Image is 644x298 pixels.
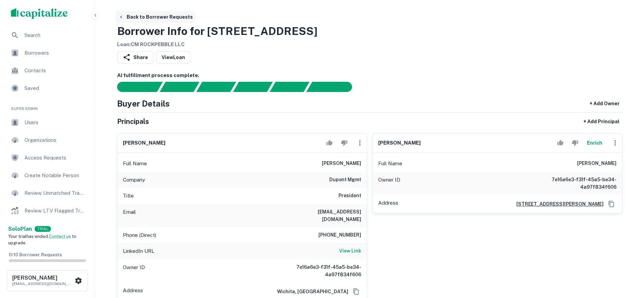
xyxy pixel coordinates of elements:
span: Contacts [24,67,85,75]
li: Super Admin [5,98,89,114]
span: Organizations [24,136,85,144]
button: Copy Address [351,286,361,297]
a: Organizations [5,132,89,148]
h6: [PERSON_NAME] [577,160,617,168]
h6: 7e16a6e3-f31f-45a5-be34-4a97f834f606 [280,263,361,278]
h6: 7e16a6e3-f31f-45a5-be34-4a97f834f606 [535,176,617,191]
p: Email [123,208,136,223]
iframe: Chat Widget [610,244,644,276]
span: Saved [24,84,85,92]
img: capitalize-logo.png [11,8,68,19]
h4: Buyer Details [117,97,170,110]
a: Lender Admin View [5,220,89,237]
p: Address [123,286,143,297]
button: + Add Owner [587,97,622,110]
button: Share [117,51,153,63]
a: View Link [339,247,361,255]
button: Reject [338,136,350,150]
a: Access Requests [5,150,89,166]
h5: Principals [117,116,149,127]
h6: Wichita, [GEOGRAPHIC_DATA] [272,288,348,295]
a: Review LTV Flagged Transactions [5,203,89,219]
h6: [PERSON_NAME] [322,160,361,168]
button: Accept [554,136,566,150]
p: Owner ID [378,176,400,191]
p: Address [378,199,398,209]
h6: President [338,192,361,200]
div: Principals found, AI now looking for contact information... [233,82,273,92]
div: Your request is received and processing... [160,82,199,92]
a: ViewLoan [156,51,190,63]
a: Saved [5,80,89,96]
a: Users [5,114,89,131]
div: Documents found, AI parsing details... [196,82,236,92]
button: Back to Borrower Requests [116,11,196,23]
a: SoloPlan [8,225,32,233]
a: Search [5,27,89,43]
a: Create Notable Person [5,167,89,184]
button: Copy Address [606,199,617,209]
span: Search [24,31,85,39]
div: Sending borrower request to AI... [109,82,160,92]
p: Company [123,176,145,184]
h6: dupont mgmt [329,176,361,184]
h6: Loan : CM ROCKPEBBLE LLC [117,41,317,49]
a: Contact us [49,234,71,239]
a: [STREET_ADDRESS][PERSON_NAME] [511,200,604,208]
p: Phone (Direct) [123,231,156,239]
p: Full Name [378,160,402,168]
h6: [PERSON_NAME] [378,139,421,147]
div: Principals found, still searching for contact information. This may take time... [270,82,309,92]
div: AI fulfillment process complete. [307,82,360,92]
p: Full Name [123,160,147,168]
a: Contacts [5,62,89,79]
h6: AI fulfillment process complete. [117,72,622,79]
span: Your trial has ended. to upgrade. [8,234,76,246]
button: Accept [324,136,335,150]
p: [EMAIL_ADDRESS][DOMAIN_NAME] [12,281,73,287]
button: Reject [569,136,581,150]
p: Title [123,192,134,200]
h6: [PHONE_NUMBER] [318,231,361,239]
strong: Solo Plan [8,226,32,232]
button: [PERSON_NAME][EMAIL_ADDRESS][DOMAIN_NAME] [7,270,88,291]
h6: [PERSON_NAME] [12,275,73,281]
h3: Borrower Info for [STREET_ADDRESS] [117,23,317,39]
button: + Add Principal [581,115,622,128]
span: Review LTV Flagged Transactions [24,207,85,215]
button: Enrich [584,136,606,150]
a: Borrowers [5,45,89,61]
a: Review Unmatched Transactions [5,185,89,201]
span: Users [24,118,85,127]
span: 0 / 10 Borrower Requests [9,252,62,257]
p: LinkedIn URL [123,247,154,255]
span: Create Notable Person [24,171,85,180]
span: Access Requests [24,154,85,162]
h6: View Link [339,247,361,255]
h6: [PERSON_NAME] [123,139,165,147]
div: TRIAL [35,226,51,232]
span: Review Unmatched Transactions [24,189,85,197]
span: Borrowers [24,49,85,57]
p: Owner ID [123,263,145,278]
h6: [EMAIL_ADDRESS][DOMAIN_NAME] [280,208,361,223]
